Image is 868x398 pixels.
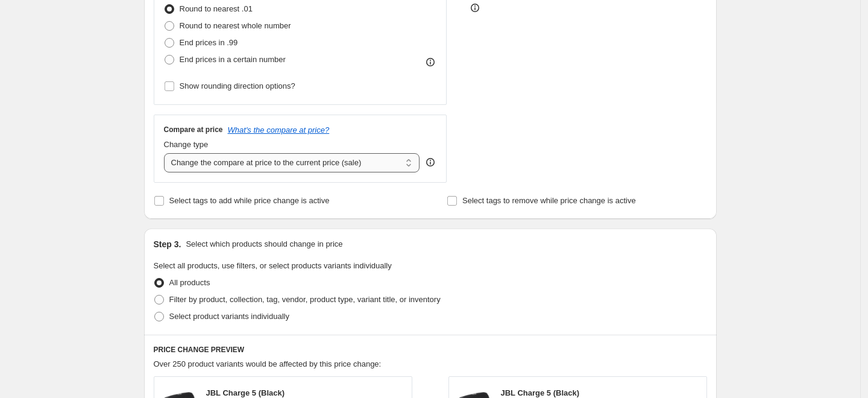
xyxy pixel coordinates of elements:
[180,81,295,90] span: Show rounding direction options?
[154,359,382,368] span: Over 250 product variants would be affected by this price change:
[180,21,291,30] span: Round to nearest whole number
[424,156,436,168] div: help
[501,388,580,397] span: JBL Charge 5 (Black)
[154,345,707,355] h6: PRICE CHANGE PREVIEW
[154,261,392,270] span: Select all products, use filters, or select products variants individually
[169,312,289,321] span: Select product variants individually
[462,196,636,205] span: Select tags to remove while price change is active
[164,125,223,134] h3: Compare at price
[169,196,330,205] span: Select tags to add while price change is active
[169,295,441,304] span: Filter by product, collection, tag, vendor, product type, variant title, or inventory
[180,38,238,47] span: End prices in .99
[154,238,181,250] h2: Step 3.
[164,140,209,149] span: Change type
[186,238,342,250] p: Select which products should change in price
[169,278,210,287] span: All products
[228,125,330,134] button: What's the compare at price?
[180,4,253,13] span: Round to nearest .01
[206,388,285,397] span: JBL Charge 5 (Black)
[180,55,286,64] span: End prices in a certain number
